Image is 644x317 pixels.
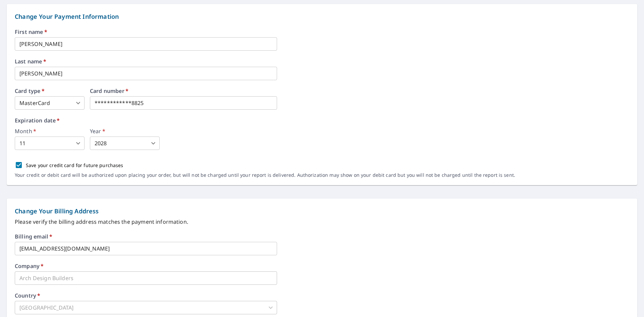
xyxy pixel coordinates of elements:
div: [GEOGRAPHIC_DATA] [15,301,277,314]
p: Your credit or debit card will be authorized upon placing your order, but will not be charged unt... [15,172,515,178]
label: Last name [15,59,629,64]
label: Expiration date [15,118,629,123]
label: Billing email [15,234,52,239]
label: Card number [90,88,277,94]
p: Please verify the billing address matches the payment information. [15,218,629,226]
p: Change Your Payment Information [15,12,629,21]
p: Change Your Billing Address [15,207,629,216]
label: First name [15,29,629,35]
label: Company [15,263,44,269]
div: MasterCard [15,96,85,110]
div: 2028 [90,137,160,150]
label: Country [15,293,40,298]
label: Card type [15,88,85,94]
div: 11 [15,137,85,150]
p: Save your credit card for future purchases [26,162,123,169]
label: Month [15,128,85,134]
label: Year [90,128,160,134]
